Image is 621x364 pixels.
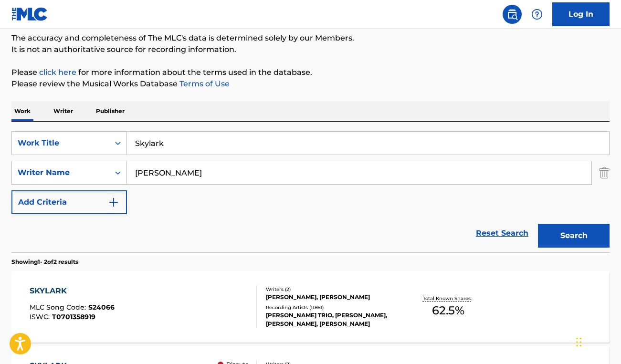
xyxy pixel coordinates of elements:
p: Please for more information about the terms used in the database. [11,67,610,78]
a: click here [39,68,76,77]
a: Reset Search [471,223,533,244]
a: Public Search [503,5,522,24]
img: search [506,9,518,20]
p: It is not an authoritative source for recording information. [11,44,610,55]
img: Delete Criterion [599,161,610,185]
span: MLC Song Code : [30,303,88,312]
p: Work [11,101,33,121]
p: Writer [51,101,76,121]
span: 62.5 % [432,302,464,319]
div: Recording Artists ( 11861 ) [266,304,399,311]
p: Please review the Musical Works Database [11,78,610,90]
div: Drag [576,328,582,356]
a: Log In [552,2,610,26]
p: The accuracy and completeness of The MLC's data is determined solely by our Members. [11,32,610,44]
button: Add Criteria [11,190,127,214]
div: Writers ( 2 ) [266,286,399,293]
div: [PERSON_NAME], [PERSON_NAME] [266,293,399,302]
img: MLC Logo [11,7,48,21]
span: S24066 [88,303,115,312]
div: [PERSON_NAME] TRIO, [PERSON_NAME], [PERSON_NAME], [PERSON_NAME] [266,311,399,328]
a: Terms of Use [178,79,230,88]
span: ISWC : [30,312,52,321]
p: Publisher [93,101,127,121]
span: T0701358919 [52,312,95,321]
a: SKYLARKMLC Song Code:S24066ISWC:T0701358919Writers (2)[PERSON_NAME], [PERSON_NAME]Recording Artis... [11,271,610,343]
div: Writer Name [18,167,104,178]
div: Work Title [18,137,104,149]
iframe: Chat Widget [573,318,621,364]
div: SKYLARK [30,285,115,297]
button: Search [538,224,610,248]
p: Total Known Shares: [423,295,474,302]
div: Help [527,5,547,24]
p: Showing 1 - 2 of 2 results [11,258,78,266]
img: 9d2ae6d4665cec9f34b9.svg [108,197,119,208]
form: Search Form [11,131,610,252]
img: help [531,9,543,20]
